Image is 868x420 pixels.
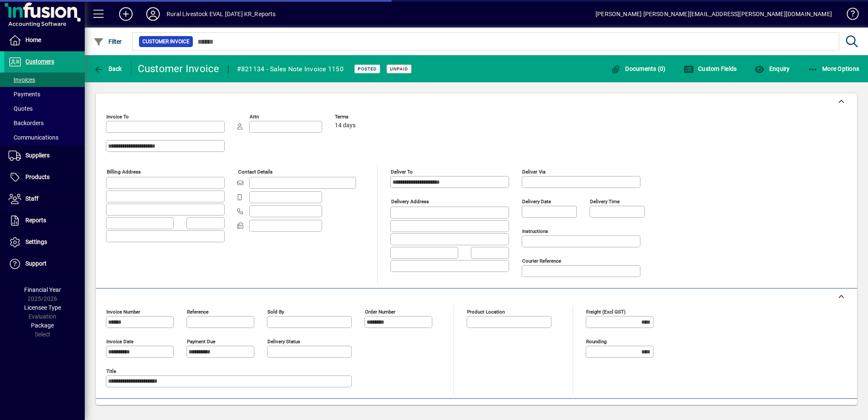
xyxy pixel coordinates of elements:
[840,2,857,29] a: Knowledge Base
[806,61,862,76] button: More Options
[106,368,116,374] mat-label: Title
[250,114,259,120] mat-label: Attn
[25,217,46,224] span: Reports
[237,62,344,76] div: #821134 - Sales Note Invoice 1150
[24,286,61,293] span: Financial Year
[4,116,85,130] a: Backorders
[138,62,220,76] div: Customer Invoice
[4,253,85,274] a: Support
[335,114,386,120] span: Terms
[4,232,85,253] a: Settings
[8,91,40,98] span: Payments
[94,38,122,45] span: Filter
[4,167,85,188] a: Products
[586,339,606,344] mat-label: Rounding
[522,169,545,175] mat-label: Deliver via
[8,105,33,112] span: Quotes
[4,101,85,116] a: Quotes
[335,122,356,129] span: 14 days
[25,260,47,267] span: Support
[94,65,122,72] span: Back
[267,339,300,344] mat-label: Delivery status
[752,61,792,76] button: Enquiry
[522,228,548,234] mat-label: Instructions
[8,120,44,126] span: Backorders
[8,76,35,83] span: Invoices
[4,30,85,51] a: Home
[187,339,215,344] mat-label: Payment due
[167,7,276,21] div: Rural Livestock EVAL [DATE] KR_Reports
[8,134,58,141] span: Communications
[25,195,39,202] span: Staff
[682,61,739,76] button: Custom Fields
[586,309,626,315] mat-label: Freight (excl GST)
[4,87,85,101] a: Payments
[522,199,551,204] mat-label: Delivery date
[25,58,54,65] span: Customers
[187,309,209,315] mat-label: Reference
[112,6,139,22] button: Add
[522,258,561,264] mat-label: Courier Reference
[139,6,167,22] button: Profile
[4,210,85,231] a: Reports
[25,152,50,159] span: Suppliers
[4,130,85,145] a: Communications
[92,34,124,49] button: Filter
[590,199,620,204] mat-label: Delivery time
[467,309,505,315] mat-label: Product location
[358,66,377,72] span: Posted
[365,309,395,315] mat-label: Order number
[106,339,134,344] mat-label: Invoice date
[4,188,85,210] a: Staff
[24,304,61,311] span: Licensee Type
[106,114,129,120] mat-label: Invoice To
[390,66,408,72] span: Unpaid
[142,37,189,46] span: Customer Invoice
[754,65,790,72] span: Enquiry
[611,65,666,72] span: Documents (0)
[25,174,50,180] span: Products
[595,7,832,21] div: [PERSON_NAME] [PERSON_NAME][EMAIL_ADDRESS][PERSON_NAME][DOMAIN_NAME]
[808,65,860,72] span: More Options
[92,61,124,76] button: Back
[4,73,85,87] a: Invoices
[25,36,41,43] span: Home
[106,309,140,315] mat-label: Invoice number
[4,145,85,166] a: Suppliers
[267,309,284,315] mat-label: Sold by
[85,61,131,76] app-page-header-button: Back
[391,169,413,175] mat-label: Deliver To
[684,65,737,72] span: Custom Fields
[609,61,668,76] button: Documents (0)
[25,238,47,245] span: Settings
[31,322,54,329] span: Package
